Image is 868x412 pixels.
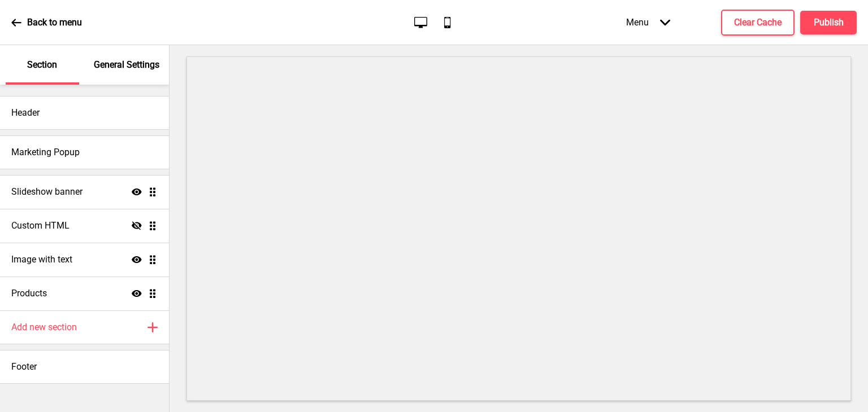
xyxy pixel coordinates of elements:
[721,10,795,36] button: Clear Cache
[814,16,844,29] h4: Publish
[11,361,37,373] h4: Footer
[11,253,72,266] h4: Image with text
[27,16,82,29] p: Back to menu
[11,186,83,198] h4: Slideshow banner
[11,321,77,334] h4: Add new section
[11,220,70,232] h4: Custom HTML
[11,287,47,300] h4: Products
[11,107,40,119] h4: Header
[94,59,159,71] p: General Settings
[615,6,682,39] div: Menu
[734,16,782,29] h4: Clear Cache
[11,7,82,38] a: Back to menu
[800,11,857,34] button: Publish
[11,146,80,159] h4: Marketing Popup
[27,59,57,71] p: Section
